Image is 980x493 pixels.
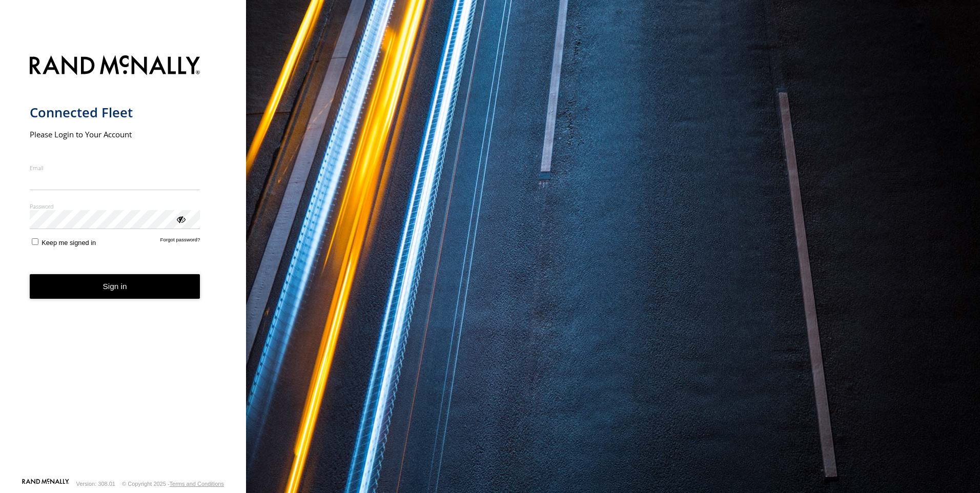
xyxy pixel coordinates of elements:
[30,53,200,79] img: Rand McNally
[122,481,224,487] div: © Copyright 2025 -
[32,238,38,245] input: Keep me signed in
[30,49,217,478] form: main
[30,104,200,121] h1: Connected Fleet
[30,274,200,299] button: Sign in
[160,237,200,246] a: Forgot password?
[22,479,69,489] a: Visit our Website
[175,214,186,224] div: ViewPassword
[76,481,115,487] div: Version: 308.01
[30,129,200,139] h2: Please Login to Your Account
[30,164,200,172] label: Email
[42,239,96,246] span: Keep me signed in
[30,202,200,210] label: Password
[170,481,224,487] a: Terms and Conditions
